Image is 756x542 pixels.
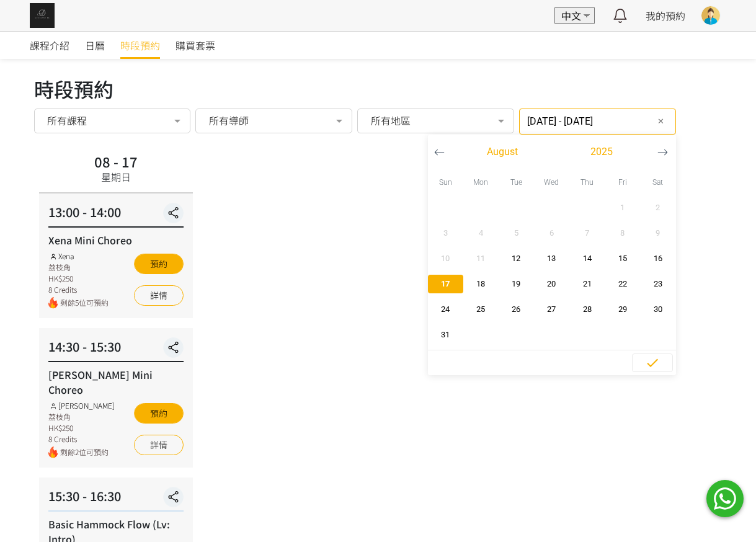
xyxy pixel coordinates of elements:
[534,271,569,296] button: 20
[569,169,605,195] div: Thu
[453,143,552,161] button: August
[467,303,495,316] span: 25
[608,202,636,214] span: 1
[428,296,463,322] button: 24
[608,252,636,265] span: 15
[534,246,569,271] button: 13
[640,246,675,271] button: 16
[569,271,605,296] button: 21
[120,38,160,53] span: 時段預約
[134,403,184,424] button: 預約
[463,220,499,246] button: 4
[534,169,569,195] div: Wed
[463,271,499,296] button: 18
[605,271,640,296] button: 22
[573,303,601,316] span: 28
[605,220,640,246] button: 8
[134,435,184,455] a: 詳情
[47,114,87,127] span: 所有課程
[608,227,636,239] span: 8
[432,252,460,265] span: 10
[48,233,184,247] div: Xena Mini Choreo
[605,195,640,220] button: 1
[502,303,530,316] span: 26
[48,203,184,228] div: 13:00 - 14:00
[30,38,69,53] span: 課程介紹
[654,114,669,129] button: ✕
[48,297,58,309] img: fire.png
[60,446,115,458] span: 剩餘2位可預約
[60,297,109,309] span: 剩餘5位可預約
[428,220,463,246] button: 3
[605,296,640,322] button: 29
[499,169,534,195] div: Tue
[85,32,105,59] a: 日曆
[573,227,601,239] span: 7
[644,252,672,265] span: 16
[640,271,675,296] button: 23
[569,246,605,271] button: 14
[48,262,109,273] div: 荔枝角
[428,169,463,195] div: Sun
[94,154,138,168] div: 08 - 17
[640,195,675,220] button: 2
[644,202,672,214] span: 2
[432,329,460,341] span: 31
[209,114,249,127] span: 所有導師
[85,38,105,53] span: 日曆
[134,254,184,274] button: 預約
[48,367,184,397] div: [PERSON_NAME] Mini Choreo
[30,32,69,59] a: 課程介紹
[48,251,109,262] div: Xena
[432,303,460,316] span: 24
[48,400,115,411] div: [PERSON_NAME]
[463,246,499,271] button: 11
[30,3,55,28] img: img_61c0148bb0266
[463,296,499,322] button: 25
[176,38,215,53] span: 購買套票
[499,296,534,322] button: 26
[534,220,569,246] button: 6
[538,278,566,290] span: 20
[538,227,566,239] span: 6
[605,246,640,271] button: 15
[499,271,534,296] button: 19
[502,227,530,239] span: 5
[101,169,131,184] div: 星期日
[48,284,109,295] div: 8 Credits
[134,285,184,306] a: 詳情
[657,115,664,128] span: ✕
[176,32,215,59] a: 購買套票
[428,271,463,296] button: 17
[371,114,411,127] span: 所有地區
[569,296,605,322] button: 28
[48,422,115,433] div: HK$250
[644,303,672,316] span: 30
[538,303,566,316] span: 27
[538,252,566,265] span: 13
[605,169,640,195] div: Fri
[640,220,675,246] button: 9
[428,322,463,347] button: 31
[120,32,160,59] a: 時段預約
[499,246,534,271] button: 12
[608,278,636,290] span: 22
[569,220,605,246] button: 7
[640,169,675,195] div: Sat
[640,296,675,322] button: 30
[48,337,184,362] div: 14:30 - 15:30
[502,252,530,265] span: 12
[463,169,499,195] div: Mon
[48,487,184,512] div: 15:30 - 16:30
[48,433,115,445] div: 8 Credits
[48,273,109,284] div: HK$250
[573,252,601,265] span: 14
[432,278,460,290] span: 17
[534,296,569,322] button: 27
[519,109,676,135] input: 篩選日期
[34,74,723,104] div: 時段預約
[573,278,601,290] span: 21
[608,303,636,316] span: 29
[646,8,685,23] a: 我的預約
